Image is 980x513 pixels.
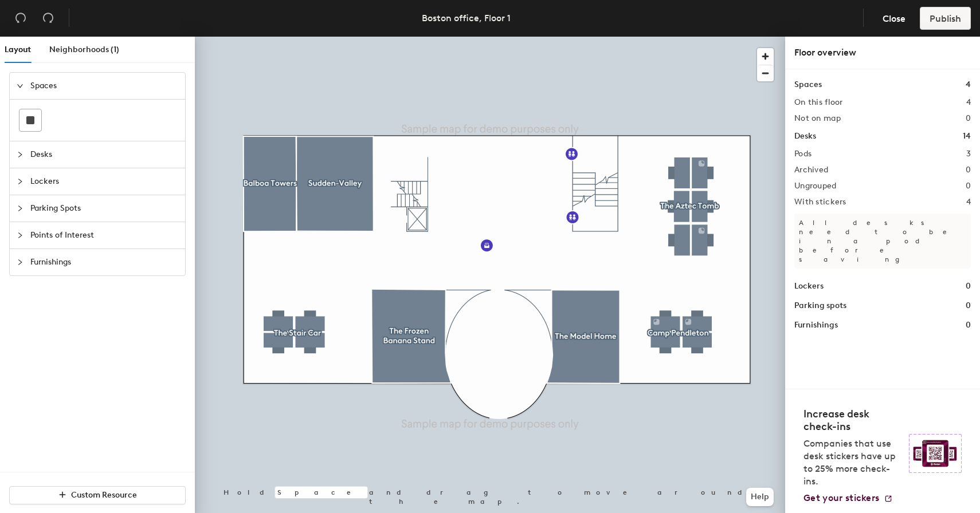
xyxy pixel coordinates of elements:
div: Boston office, Floor 1 [422,11,511,25]
h2: 3 [966,149,971,159]
a: Get your stickers [803,492,893,504]
span: Spaces [30,73,178,99]
button: Custom Resource [9,486,186,504]
span: Points of Interest [30,222,178,248]
span: Furnishings [30,249,178,275]
h2: 0 [966,114,971,123]
span: Parking Spots [30,195,178,222]
h1: 14 [963,130,971,143]
span: collapsed [17,232,23,239]
h2: With stickers [794,198,846,207]
h2: 0 [966,181,971,191]
span: collapsed [17,259,23,266]
span: Lockers [30,168,178,195]
h2: 4 [966,98,971,107]
span: Get your stickers [803,492,879,503]
span: collapsed [17,178,23,185]
span: expanded [17,82,23,89]
h2: Ungrouped [794,181,837,191]
h1: Desks [794,130,816,143]
span: collapsed [17,151,23,158]
h1: 0 [966,280,971,293]
h2: Not on map [794,114,841,123]
span: Close [883,13,905,24]
span: Neighborhoods (1) [49,45,119,54]
h1: Lockers [794,280,824,293]
button: Close [873,7,915,30]
button: Publish [920,7,971,30]
span: collapsed [17,205,23,212]
h2: 4 [966,198,971,207]
p: All desks need to be in a pod before saving [794,214,971,269]
button: Redo (⌘ + ⇧ + Z) [37,7,60,30]
h4: Increase desk check-ins [803,408,902,433]
h1: Furnishings [794,319,838,332]
h2: Pods [794,149,812,159]
h1: 0 [966,299,971,312]
p: Companies that use desk stickers have up to 25% more check-ins. [803,437,902,488]
button: Undo (⌘ + Z) [9,7,32,30]
span: Layout [5,45,31,54]
button: Help [746,488,774,506]
h1: Spaces [794,78,822,91]
img: Sticker logo [909,434,962,473]
h1: Parking spots [794,299,846,312]
h2: 0 [966,165,971,175]
h2: On this floor [794,98,843,107]
div: Floor overview [794,46,971,60]
span: Custom Resource [71,490,137,500]
h1: 0 [966,319,971,332]
span: Desks [30,141,178,168]
h1: 4 [966,78,971,91]
h2: Archived [794,165,828,175]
